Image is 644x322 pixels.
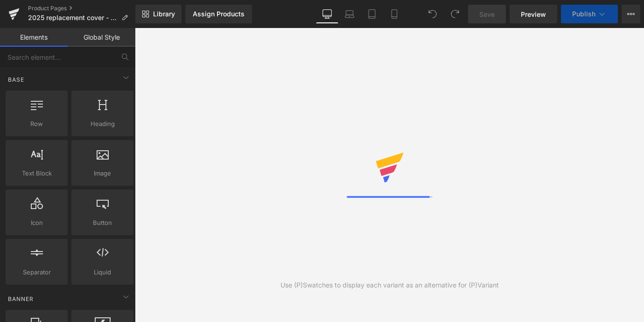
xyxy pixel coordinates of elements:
[74,267,131,277] span: Liquid
[572,10,595,18] span: Publish
[153,10,175,18] span: Library
[280,280,499,290] div: Use (P)Swatches to display each variant as an alternative for (P)Variant
[521,9,546,19] span: Preview
[338,5,361,23] a: Laptop
[479,9,495,19] span: Save
[7,294,35,303] span: Banner
[7,75,25,84] span: Base
[8,218,65,228] span: Icon
[8,168,65,178] span: Text Block
[510,5,557,23] a: Preview
[28,5,135,12] a: Product Pages
[68,28,135,47] a: Global Style
[28,14,118,21] span: 2025 replacement cover - no gem page
[193,10,245,18] div: Assign Products
[423,5,442,23] button: Undo
[383,5,406,23] a: Mobile
[8,267,65,277] span: Separator
[74,218,131,228] span: Button
[622,5,640,23] button: More
[8,119,65,129] span: Row
[74,119,131,129] span: Heading
[74,168,131,178] span: Image
[361,5,383,23] a: Tablet
[446,5,464,23] button: Redo
[135,5,182,23] a: New Library
[561,5,618,23] button: Publish
[316,5,338,23] a: Desktop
